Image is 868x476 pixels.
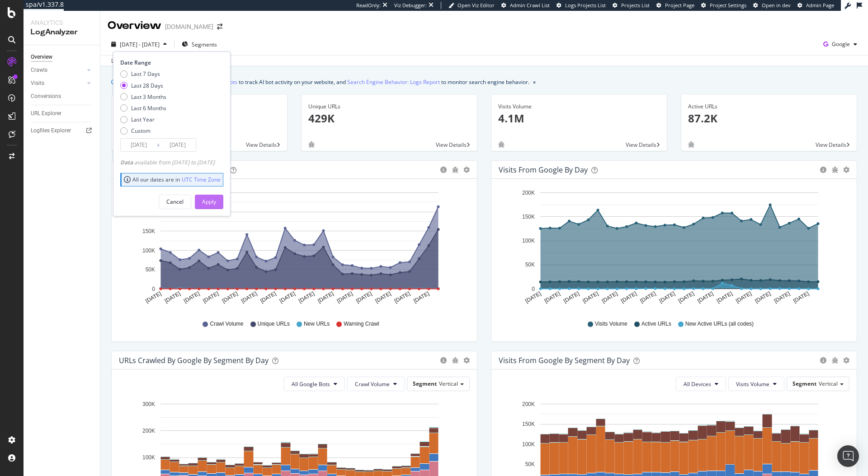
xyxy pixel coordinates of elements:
[308,141,315,148] div: bug
[165,22,213,31] div: [DOMAIN_NAME]
[146,266,155,273] text: 50K
[831,357,839,364] div: bug
[656,2,694,9] a: Project Page
[525,262,535,268] text: 50K
[374,290,392,304] text: [DATE]
[440,357,447,364] div: circle-info
[522,421,535,427] text: 150K
[688,111,850,126] p: 87.2K
[522,441,535,448] text: 100K
[626,141,656,149] span: View Details
[131,104,166,112] div: Last 6 Months
[31,52,52,62] div: Overview
[344,320,379,328] span: Warning Crawl
[522,401,535,407] text: 200K
[120,116,166,123] div: Last Year
[131,82,163,89] div: Last 28 Days
[562,290,580,304] text: [DATE]
[142,401,155,407] text: 300K
[806,2,834,9] span: Admin Page
[202,198,216,205] div: Apply
[355,380,390,388] span: Crawl Volume
[152,286,155,292] text: 0
[308,111,470,126] p: 429K
[246,141,277,149] span: View Details
[498,111,660,126] p: 4.1M
[297,290,316,304] text: [DATE]
[601,290,619,304] text: [DATE]
[142,247,155,254] text: 100K
[160,139,196,151] input: End Date
[202,290,220,304] text: [DATE]
[499,186,846,312] svg: A chart.
[736,380,769,388] span: Visits Volume
[696,290,714,304] text: [DATE]
[393,290,411,304] text: [DATE]
[119,186,467,312] div: A chart.
[620,290,638,304] text: [DATE]
[522,190,535,196] text: 200K
[121,139,157,151] input: Start Date
[292,380,330,388] span: All Google Bots
[837,445,859,467] div: Open Intercom Messenger
[581,290,599,304] text: [DATE]
[522,214,535,220] text: 150K
[819,380,838,387] span: Vertical
[221,290,239,304] text: [DATE]
[843,357,849,364] div: gear
[347,77,440,87] a: Search Engine Behavior: Logs Report
[31,109,94,118] a: URL Explorer
[166,198,184,205] div: Cancel
[499,165,588,174] div: Visits from Google by day
[710,2,746,9] span: Project Settings
[284,377,345,391] button: All Google Bots
[439,380,458,387] span: Vertical
[182,176,221,183] a: UTC Time Zone
[142,455,155,461] text: 100K
[120,77,529,87] div: We introduced 2 new report templates: to track AI bot activity on your website, and to monitor se...
[259,290,277,304] text: [DATE]
[565,2,606,9] span: Logs Projects List
[131,127,151,135] div: Custom
[452,167,459,173] div: bug
[688,103,850,111] div: Active URLs
[316,290,335,304] text: [DATE]
[735,290,753,304] text: [DATE]
[440,167,447,173] div: circle-info
[510,2,550,9] span: Admin Crawl List
[394,2,427,9] div: Viz Debugger:
[684,380,711,388] span: All Devices
[31,79,44,88] div: Visits
[843,167,849,173] div: gear
[31,126,94,135] a: Logfiles Explorer
[120,59,221,66] div: Date Range
[120,127,166,135] div: Custom
[436,141,467,149] span: View Details
[792,290,810,304] text: [DATE]
[762,2,791,9] span: Open in dev
[195,195,223,209] button: Apply
[820,167,827,173] div: circle-info
[31,65,85,75] a: Crawls
[108,18,161,33] div: Overview
[31,65,47,75] div: Crawls
[308,103,470,111] div: Unique URLs
[716,290,734,304] text: [DATE]
[210,320,243,328] span: Crawl Volume
[498,141,505,148] div: bug
[412,290,430,304] text: [DATE]
[685,320,754,328] span: New Active URLs (all codes)
[131,116,155,123] div: Last Year
[31,109,61,118] div: URL Explorer
[31,92,94,101] a: Conversions
[452,357,459,364] div: bug
[240,290,258,304] text: [DATE]
[159,195,191,209] button: Cancel
[142,428,155,434] text: 200K
[120,82,166,89] div: Last 28 Days
[108,37,170,51] button: [DATE] - [DATE]
[131,70,160,78] div: Last 7 Days
[701,2,746,9] a: Project Settings
[677,290,695,304] text: [DATE]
